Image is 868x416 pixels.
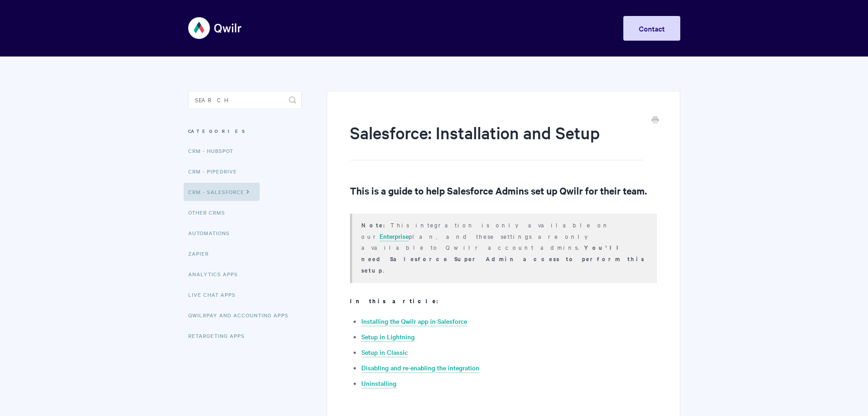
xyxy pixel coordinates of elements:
[188,142,240,160] a: CRM - HubSpot
[188,203,232,221] a: Other CRMs
[623,16,680,41] a: Contact
[350,121,643,160] h1: Salesforce: Installation and Setup
[188,91,302,109] input: Search
[188,306,295,324] a: QwilrPay and Accounting Apps
[188,224,236,242] a: Automations
[188,162,244,180] a: CRM - Pipedrive
[652,116,659,126] a: Print this Article
[188,11,242,45] img: Qwilr Help Center
[184,183,260,201] a: CRM - Salesforce
[361,348,408,358] a: Setup in Classic
[361,243,644,274] strong: You'll need Salesforce Super Admin access to perform this setup
[188,265,245,283] a: Analytics Apps
[361,221,390,229] strong: Note:
[361,363,479,373] a: Disabling and re-enabling the integration
[350,183,657,198] h2: This is a guide to help Salesforce Admins set up Qwilr for their team.
[361,379,396,389] a: Uninstalling
[361,332,415,342] a: Setup in Lightning
[380,232,409,242] a: Enterprise
[361,219,645,276] p: This integration is only available on our plan, and these settings are only available to Qwilr ac...
[188,123,302,139] h3: Categories
[188,244,216,263] a: Zapier
[188,326,252,345] a: Retargeting Apps
[361,316,467,326] a: Installing the Qwilr app in Salesforce
[350,296,444,305] b: In this article:
[188,285,242,304] a: Live Chat Apps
